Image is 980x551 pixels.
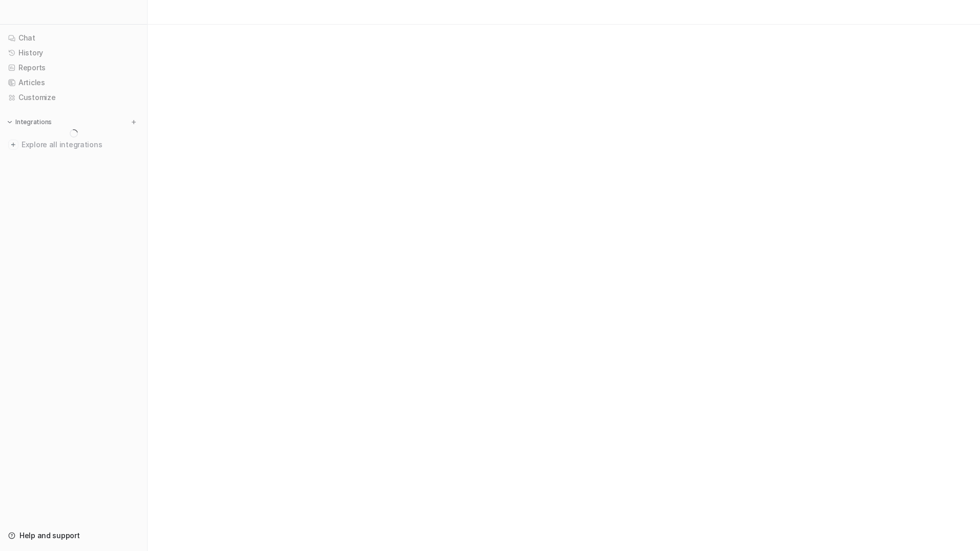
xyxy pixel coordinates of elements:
a: History [4,46,143,60]
a: Explore all integrations [4,137,143,152]
button: Integrations [4,117,55,127]
span: Explore all integrations [22,136,139,153]
a: Help and support [4,528,143,543]
a: Reports [4,61,143,75]
img: explore all integrations [8,140,18,150]
img: expand menu [6,119,13,126]
a: Articles [4,75,143,90]
a: Chat [4,31,143,45]
img: menu_add.svg [130,119,137,126]
p: Integrations [15,118,52,126]
a: Customize [4,90,143,105]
